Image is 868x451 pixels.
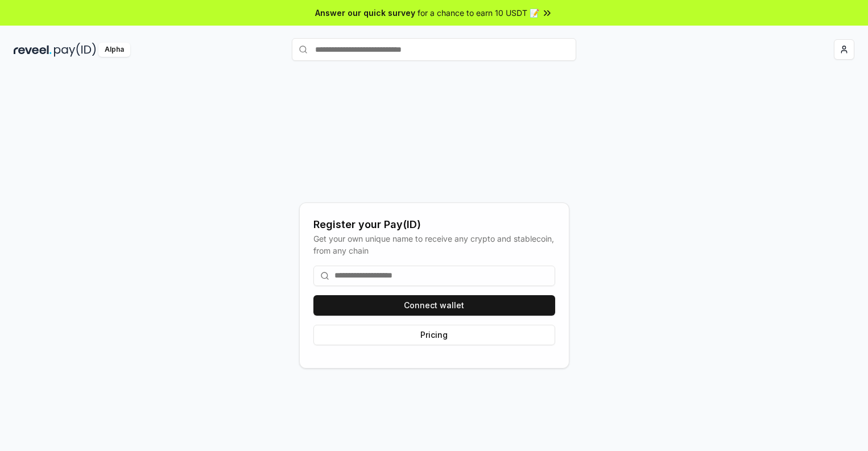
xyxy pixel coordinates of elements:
div: Get your own unique name to receive any crypto and stablecoin, from any chain [313,233,555,256]
img: reveel_dark [14,43,52,57]
img: pay_id [54,43,96,57]
span: Answer our quick survey [315,7,415,19]
div: Register your Pay(ID) [313,217,555,233]
span: for a chance to earn 10 USDT 📝 [418,7,539,19]
button: Connect wallet [313,295,555,316]
button: Pricing [313,325,555,345]
div: Alpha [98,43,130,57]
